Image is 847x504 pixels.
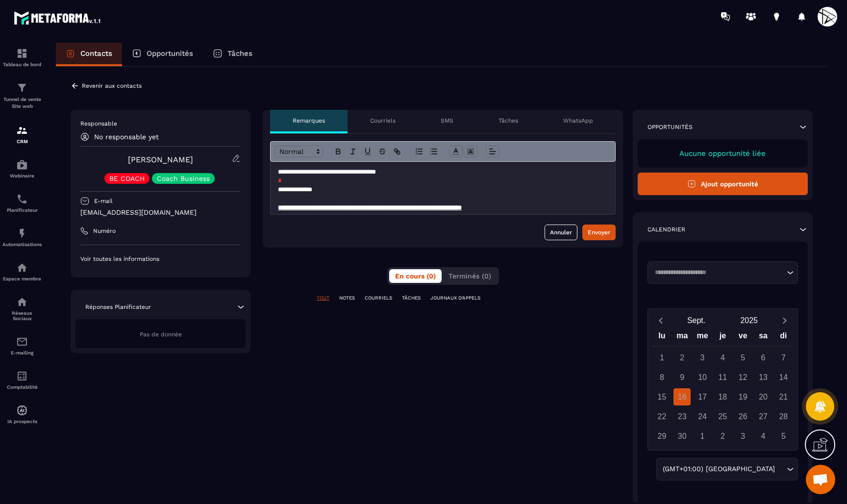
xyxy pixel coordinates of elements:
p: E-mail [94,197,113,205]
p: BE COACH [109,175,145,182]
div: 8 [653,369,671,386]
p: Tâches [498,117,518,125]
button: Envoyer [582,225,616,240]
p: Voir toutes les informations [80,255,241,263]
div: Envoyer [588,227,610,237]
p: Webinaire [2,173,42,178]
div: 11 [714,369,731,386]
img: social-network [16,296,28,308]
div: ve [733,329,753,346]
div: 9 [673,369,691,386]
span: (GMT+01:00) [GEOGRAPHIC_DATA] [660,464,777,475]
img: automations [16,262,28,274]
div: di [773,329,794,346]
input: Search for option [651,268,784,277]
p: Planificateur [2,207,42,213]
div: 20 [755,388,772,405]
p: Réponses Planificateur [85,303,151,311]
p: CRM [2,139,42,144]
input: Search for option [777,464,784,475]
a: Tâches [203,43,262,66]
p: Opportunités [648,123,693,131]
img: automations [16,159,28,171]
p: Réseaux Sociaux [2,310,42,321]
p: Coach Business [157,175,210,182]
p: E-mailing [2,350,42,355]
a: formationformationTunnel de vente Site web [2,75,42,117]
div: 28 [775,408,792,425]
div: 14 [775,369,792,386]
div: 1 [653,349,671,366]
a: [PERSON_NAME] [128,155,193,164]
img: email [16,336,28,348]
p: WhatsApp [563,117,593,125]
img: formation [16,125,28,136]
button: Next month [775,314,794,327]
div: 4 [714,349,731,366]
div: 17 [694,388,711,405]
div: 12 [734,369,751,386]
a: emailemailE-mailing [2,328,42,363]
p: Contacts [80,49,112,58]
button: Open years overlay [722,312,775,329]
button: Annuler [545,225,577,240]
p: JOURNAUX D'APPELS [430,295,480,302]
div: me [692,329,712,346]
div: 3 [694,349,711,366]
p: COURRIELS [365,295,392,302]
div: 5 [734,349,751,366]
div: Search for option [648,261,798,284]
img: automations [16,227,28,239]
button: En cours (0) [389,269,442,283]
div: 2 [673,349,691,366]
div: lu [652,329,672,346]
a: social-networksocial-networkRéseaux Sociaux [2,289,42,328]
img: scheduler [16,193,28,205]
span: Terminés (0) [448,272,491,280]
a: Contacts [56,43,122,66]
p: Comptabilité [2,384,42,390]
button: Previous month [652,314,670,327]
img: formation [16,82,28,94]
div: sa [753,329,773,346]
div: 10 [694,369,711,386]
a: formationformationCRM [2,117,42,151]
span: En cours (0) [395,272,436,280]
div: 18 [714,388,731,405]
p: Tâches [227,49,252,58]
div: 22 [653,408,671,425]
div: ma [672,329,692,346]
p: Tunnel de vente Site web [2,96,42,110]
button: Terminés (0) [443,269,497,283]
a: Opportunités [122,43,203,66]
div: je [713,329,733,346]
p: SMS [441,117,453,125]
p: TÂCHES [402,295,421,302]
img: accountant [16,370,28,382]
p: No responsable yet [94,133,159,141]
p: IA prospects [2,419,42,424]
div: 23 [673,408,691,425]
img: formation [16,48,28,59]
a: formationformationTableau de bord [2,40,42,75]
img: automations [16,404,28,416]
p: Numéro [93,227,116,235]
div: 13 [755,369,772,386]
p: Tableau de bord [2,62,42,67]
div: Ouvrir le chat [806,465,835,494]
p: Remarques [293,117,325,125]
p: Responsable [80,120,241,127]
div: 19 [734,388,751,405]
button: Ajout opportunité [638,173,808,195]
p: Revenir aux contacts [82,82,142,89]
button: Open months overlay [670,312,723,329]
div: 30 [673,428,691,445]
div: 21 [775,388,792,405]
div: 1 [694,428,711,445]
p: NOTES [339,295,355,302]
a: accountantaccountantComptabilité [2,363,42,397]
a: automationsautomationsAutomatisations [2,220,42,254]
div: 16 [673,388,691,405]
div: Search for option [656,458,798,480]
div: 24 [694,408,711,425]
